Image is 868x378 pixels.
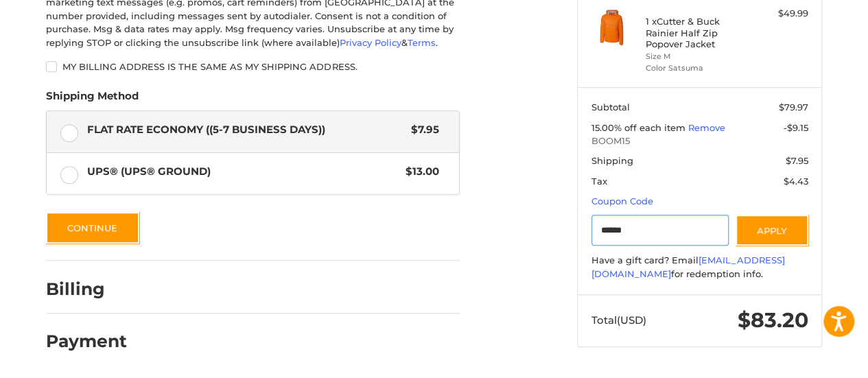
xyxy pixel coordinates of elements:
h2: Billing [46,279,126,300]
label: My billing address is the same as my shipping address. [46,61,460,72]
span: $13.00 [399,164,439,180]
span: Total (USD) [591,314,646,327]
div: Have a gift card? Email for redemption info. [591,254,808,281]
span: Flat Rate Economy ((5-7 Business Days)) [87,122,405,138]
span: $83.20 [738,307,808,333]
a: Terms [408,37,436,48]
li: Size M [646,51,751,62]
a: Coupon Code [591,196,653,206]
span: 15.00% off each item [591,122,688,133]
h4: 1 x Cutter & Buck Rainier Half Zip Popover Jacket [646,16,751,49]
button: Apply [736,215,808,246]
span: Tax [591,176,607,187]
span: $79.97 [779,102,808,113]
h2: Payment [46,331,127,352]
span: Shipping [591,155,633,166]
legend: Shipping Method [46,88,139,110]
a: Privacy Policy [340,37,401,48]
li: Color Satsuma [646,62,751,74]
span: $4.43 [784,176,808,187]
a: Remove [688,122,725,133]
span: BOOM15 [591,134,808,148]
span: -$9.15 [784,122,808,133]
input: Gift Certificate or Coupon Code [591,215,729,246]
span: UPS® (UPS® Ground) [87,164,399,180]
span: Subtotal [591,102,630,113]
span: $7.95 [786,155,808,166]
div: $49.99 [754,7,808,21]
button: Continue [46,212,139,244]
span: $7.95 [404,122,439,138]
a: [EMAIL_ADDRESS][DOMAIN_NAME] [591,255,785,279]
